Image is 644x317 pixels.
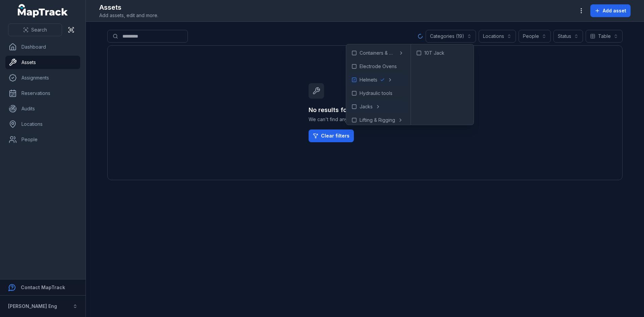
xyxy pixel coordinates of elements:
[5,71,80,85] a: Assignments
[603,7,626,14] span: Add asset
[360,103,373,110] span: Jacks
[586,30,623,43] button: Table
[5,133,80,146] a: People
[5,87,80,100] a: Reservations
[5,117,80,131] a: Locations
[360,63,397,70] span: Electrode Ovens
[5,102,80,115] a: Audits
[309,129,354,142] a: Clear filters
[31,27,47,33] span: Search
[309,116,421,123] span: We can't find anything that matches your search.
[360,117,395,123] span: Lifting & Rigging
[99,12,158,19] span: Add assets, edit and more.
[8,303,57,309] strong: [PERSON_NAME] Eng
[99,3,158,12] h2: Assets
[18,4,68,17] a: MapTrack
[519,30,551,43] button: People
[5,40,80,54] a: Dashboard
[590,4,631,17] button: Add asset
[479,30,516,43] button: Locations
[360,50,396,56] span: Containers & Tank Erecting
[426,30,476,43] button: Categories (19)
[21,284,65,290] strong: Contact MapTrack
[553,30,583,43] button: Status
[309,105,421,115] h3: No results found
[5,56,80,69] a: Assets
[360,90,392,97] span: Hydraulic tools
[360,76,377,83] span: Helmets
[424,50,444,56] span: 10T Jack
[8,23,62,36] button: Search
